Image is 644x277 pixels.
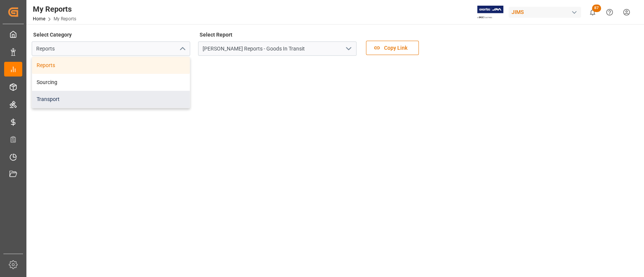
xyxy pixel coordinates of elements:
div: Sourcing [32,74,190,91]
div: Transport [32,91,190,108]
label: Select Category [32,29,73,40]
input: Type to search/select [198,41,357,56]
span: 87 [592,5,601,12]
img: Exertis%20JAM%20-%20Email%20Logo.jpg_1722504956.jpg [477,6,503,19]
button: Copy Link [366,41,419,55]
label: Select Report [198,29,234,40]
input: Type to search/select [32,41,190,56]
div: Reports [32,57,190,74]
button: Help Center [601,4,618,21]
div: JIMS [509,7,581,18]
a: Home [33,16,45,21]
button: JIMS [509,5,584,19]
span: Copy Link [380,44,411,52]
button: close menu [176,43,188,55]
button: show 87 new notifications [584,4,601,21]
button: open menu [343,43,354,55]
div: My Reports [33,3,76,15]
